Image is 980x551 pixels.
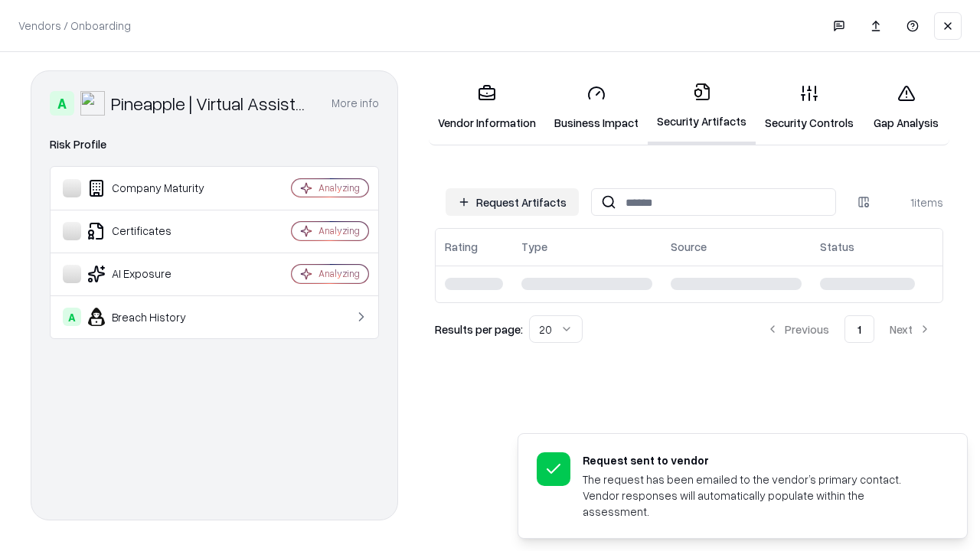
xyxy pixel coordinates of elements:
div: Source [671,239,707,255]
div: 1 items [882,194,943,210]
div: Pineapple | Virtual Assistant Agency [111,91,313,116]
nav: pagination [754,315,943,343]
div: Breach History [63,308,246,326]
div: Analyzing [318,181,360,194]
div: A [63,308,81,326]
div: Status [820,239,854,255]
div: Company Maturity [63,179,246,197]
a: Vendor Information [429,72,545,143]
a: Gap Analysis [863,72,949,143]
div: Certificates [63,222,246,240]
a: Security Artifacts [648,70,756,145]
div: Rating [445,239,478,255]
a: Security Controls [756,72,863,143]
div: Analyzing [318,224,360,237]
button: Request Artifacts [446,188,579,216]
div: Type [521,239,547,255]
button: 1 [844,315,874,343]
div: Risk Profile [50,135,379,154]
div: Request sent to vendor [583,452,930,468]
p: Results per page: [435,321,523,337]
div: The request has been emailed to the vendor’s primary contact. Vendor responses will automatically... [583,471,930,520]
div: A [50,91,74,116]
p: Vendors / Onboarding [18,18,131,34]
img: Pineapple | Virtual Assistant Agency [80,91,105,116]
button: More info [332,90,379,117]
div: AI Exposure [63,265,246,283]
div: Analyzing [318,267,360,280]
a: Business Impact [545,72,648,143]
